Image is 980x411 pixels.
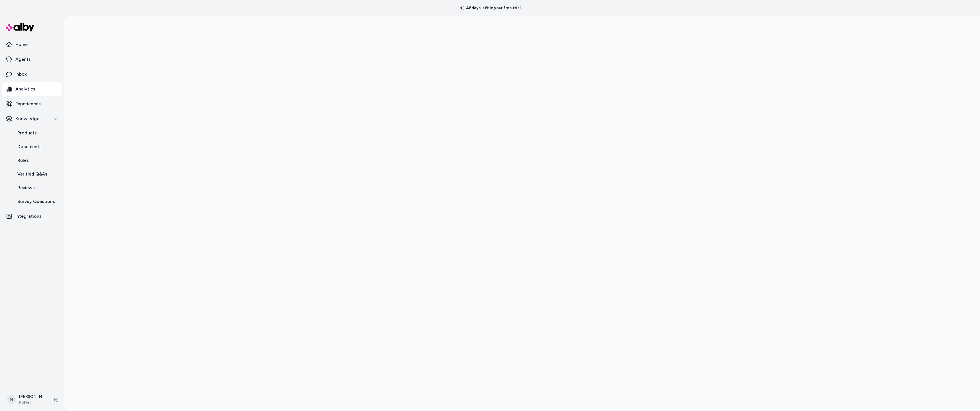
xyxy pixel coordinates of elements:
p: Analytics [15,86,35,92]
p: Products [17,130,37,136]
a: Analytics [2,82,62,96]
a: Reviews [12,181,62,195]
a: Products [12,126,62,140]
span: M [7,395,16,404]
span: Kohler [19,400,44,405]
a: Home [2,38,62,51]
a: Documents [12,140,62,154]
a: Experiences [2,97,62,111]
a: Survey Questions [12,195,62,208]
a: Rules [12,154,62,167]
p: Rules [17,157,29,164]
p: Agents [15,56,31,63]
button: M[PERSON_NAME]Kohler [3,390,49,409]
p: Knowledge [15,115,39,122]
p: Integrations [15,213,42,220]
p: Survey Questions [17,198,55,205]
p: Inbox [15,71,27,78]
a: Inbox [2,67,62,81]
img: alby Logo [6,23,34,31]
button: Knowledge [2,112,62,126]
p: 46 days left in your free trial [456,5,524,11]
p: Experiences [15,100,41,107]
p: [PERSON_NAME] [19,394,44,400]
p: Verified Q&As [17,171,47,178]
a: Agents [2,53,62,66]
a: Verified Q&As [12,167,62,181]
p: Reviews [17,184,35,191]
a: Integrations [2,209,62,223]
p: Home [15,41,28,48]
p: Documents [17,143,42,150]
